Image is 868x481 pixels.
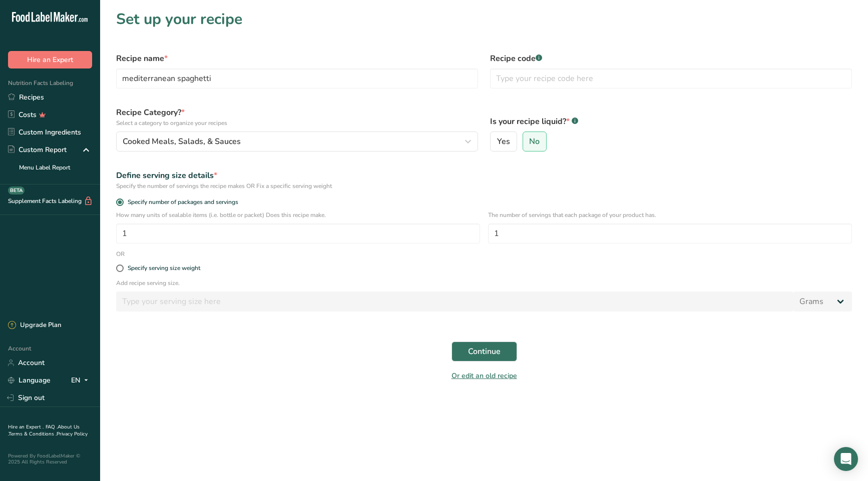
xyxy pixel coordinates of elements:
[490,68,852,88] input: Type your recipe code here
[57,430,88,437] a: Privacy Policy
[8,423,80,437] a: About Us .
[452,371,517,380] a: Or edit an old recipe
[8,371,51,389] a: Language
[8,423,44,430] a: Hire an Expert .
[116,169,852,181] div: Define serving size details
[529,136,540,146] span: No
[116,181,852,190] div: Specify the number of servings the recipe makes OR Fix a specific serving weight
[116,278,852,287] p: Add recipe serving size.
[116,8,852,30] h1: Set up your recipe
[116,52,478,64] label: Recipe name
[834,447,858,471] div: Open Intercom Messenger
[116,68,478,88] input: Type your recipe name here
[110,249,131,258] div: OR
[490,52,852,64] label: Recipe code
[116,131,478,151] button: Cooked Meals, Salads, & Sauces
[8,453,92,465] div: Powered By FoodLabelMaker © 2025 All Rights Reserved
[452,341,517,361] button: Continue
[124,198,238,206] span: Specify number of packages and servings
[8,144,67,155] div: Custom Report
[9,430,57,437] a: Terms & Conditions .
[8,51,92,68] button: Hire an Expert
[116,291,793,311] input: Type your serving size here
[116,210,480,219] p: How many units of sealable items (i.e. bottle or packet) Does this recipe make.
[8,320,61,330] div: Upgrade Plan
[123,135,241,147] span: Cooked Meals, Salads, & Sauces
[488,210,852,219] p: The number of servings that each package of your product has.
[497,136,510,146] span: Yes
[468,345,501,357] span: Continue
[8,186,25,194] div: BETA
[490,115,852,127] label: Is your recipe liquid?
[71,374,92,386] div: EN
[128,264,200,272] div: Specify serving size weight
[116,106,478,127] label: Recipe Category?
[46,423,58,430] a: FAQ .
[116,118,478,127] p: Select a category to organize your recipes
